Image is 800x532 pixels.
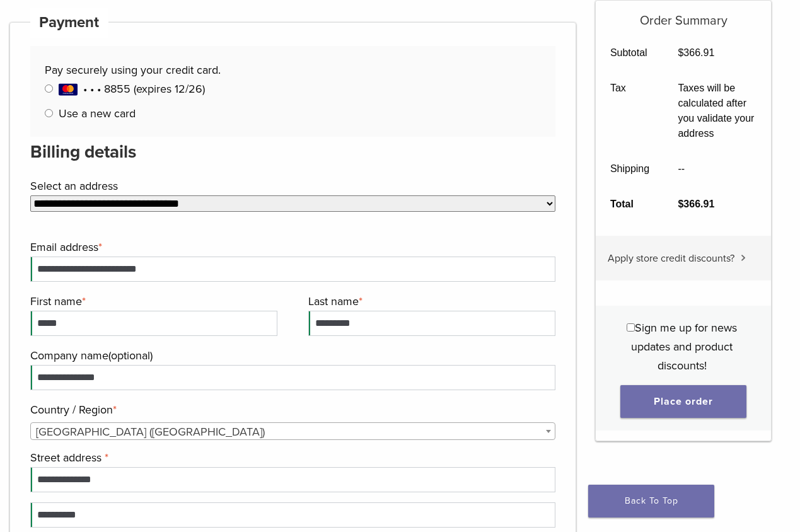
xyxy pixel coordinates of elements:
[30,422,555,440] span: Country / Region
[596,1,771,28] h5: Order Summary
[596,187,664,222] th: Total
[30,176,552,195] label: Select an address
[30,292,274,311] label: First name
[664,71,771,151] td: Taxes will be calculated after you validate your address
[31,423,555,441] span: United States (US)
[30,137,555,167] h3: Billing details
[596,35,664,71] th: Subtotal
[678,199,714,209] bdi: 366.91
[30,400,552,419] label: Country / Region
[30,8,108,38] h4: Payment
[30,346,552,365] label: Company name
[678,47,683,58] span: $
[678,47,714,58] bdi: 366.91
[627,323,635,332] input: Sign me up for news updates and product discounts!
[59,83,78,96] img: MasterCard
[30,238,552,257] label: Email address
[620,385,746,418] button: Place order
[308,292,552,311] label: Last name
[596,151,664,187] th: Shipping
[30,448,552,467] label: Street address
[678,163,685,174] span: --
[588,485,714,518] a: Back To Top
[596,71,664,151] th: Tax
[59,82,205,96] span: • • • 8855 (expires 12/26)
[108,349,153,362] span: (optional)
[678,199,683,209] span: $
[45,61,542,79] p: Pay securely using your credit card.
[631,321,737,373] span: Sign me up for news updates and product discounts!
[608,252,734,265] span: Apply store credit discounts?
[59,107,136,120] label: Use a new card
[741,255,746,261] img: caret.svg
